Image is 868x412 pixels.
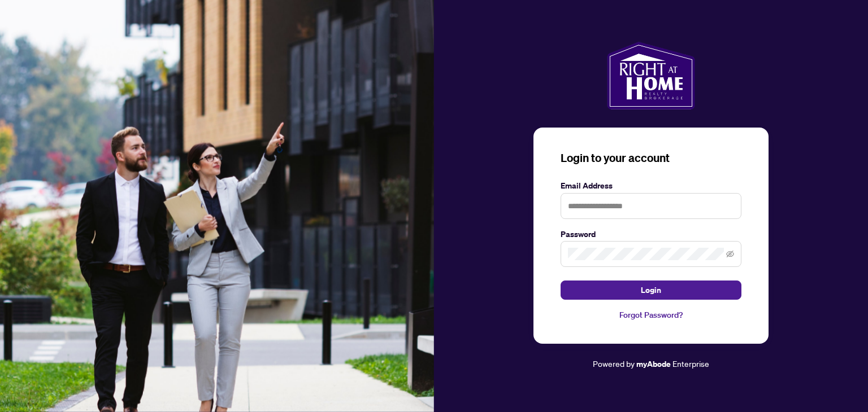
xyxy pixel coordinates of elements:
[593,358,635,369] span: Powered by
[672,358,709,369] span: Enterprise
[561,309,741,321] a: Forgot Password?
[607,42,695,109] img: ma-logo
[561,150,741,166] h3: Login to your account
[636,358,671,370] a: myAbode
[726,250,734,258] span: eye-invisible
[561,280,741,300] button: Login
[561,179,741,192] label: Email Address
[561,228,741,240] label: Password
[641,281,661,299] span: Login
